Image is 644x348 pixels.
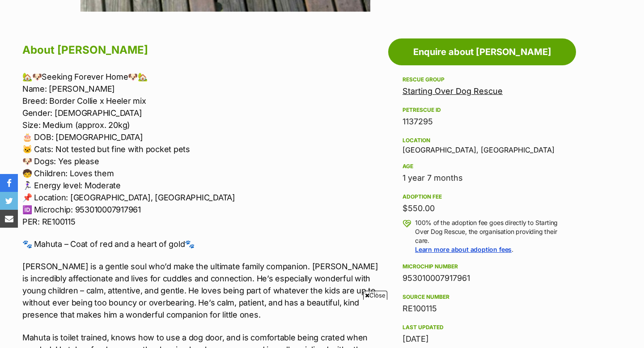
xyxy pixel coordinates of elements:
[22,71,384,228] p: 🏡🐶Seeking Forever Home🐶🏡 Name: [PERSON_NAME] Breed: Border Collie x Heeler mix Gender: [DEMOGRAPH...
[159,303,485,344] iframe: Advertisement
[402,106,562,114] div: PetRescue ID
[402,172,562,184] div: 1 year 7 months
[402,135,562,154] div: [GEOGRAPHIC_DATA], [GEOGRAPHIC_DATA]
[402,76,562,83] div: Rescue group
[415,218,562,254] p: 100% of the adoption fee goes directly to Starting Over Dog Rescue, the organisation providing th...
[402,137,562,144] div: Location
[402,115,562,128] div: 1137295
[402,202,562,215] div: $550.00
[22,238,384,250] p: 🐾 Mahuta – Coat of red and a heart of gold🐾
[402,193,562,200] div: Adoption fee
[415,246,512,253] a: Learn more about adoption fees
[402,263,562,270] div: Microchip number
[402,163,562,170] div: Age
[22,40,384,60] h2: About [PERSON_NAME]
[388,38,576,65] a: Enquire about [PERSON_NAME]
[402,272,562,284] div: 953010007917961
[402,86,503,96] a: Starting Over Dog Rescue
[22,260,384,321] p: [PERSON_NAME] is a gentle soul who’d make the ultimate family companion. [PERSON_NAME] is incredi...
[402,293,562,301] div: Source number
[363,291,387,300] span: Close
